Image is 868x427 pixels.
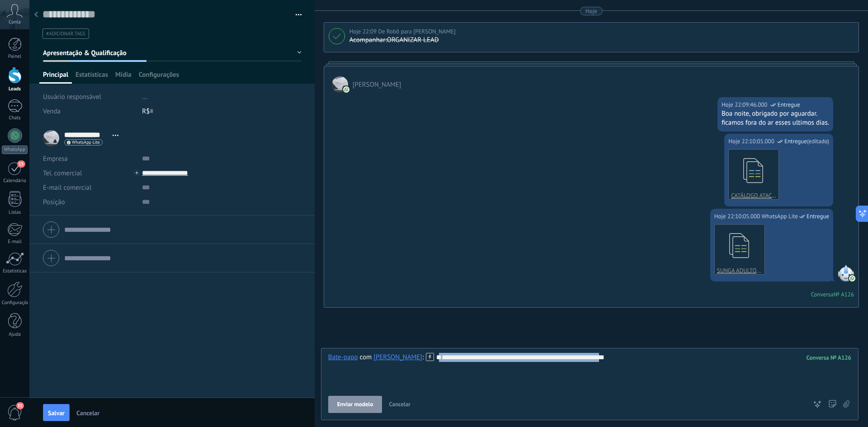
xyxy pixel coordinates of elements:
div: Posição [43,195,135,209]
button: E-mail comercial [43,180,91,195]
button: Enviar modelo [328,396,382,413]
div: Stephanie Paz [373,353,422,361]
span: Tel. comercial [43,169,82,178]
span: Conta [9,19,21,25]
span: (editado) [807,137,829,146]
a: SUNGA ADULTO ATACADO.pdf [714,224,765,275]
a: CATÁLOGO ATACADO [PERSON_NAME].pdf [728,149,779,200]
div: E-mail [2,239,28,245]
button: Cancelar [73,405,103,420]
div: ficamos fora do ar esses ultimos dias. [722,118,829,127]
span: Stephanie Paz [332,76,348,93]
span: 15 [17,160,25,168]
div: Boa noite, obrigado por aguardar. [722,109,829,118]
span: Venda [43,107,61,116]
span: #adicionar tags [46,31,85,37]
div: Acompanhar: [349,36,387,45]
button: Cancelar [385,396,414,413]
div: Estatísticas [2,268,28,274]
div: Ajuda [2,332,28,338]
button: Tel. comercial [43,166,82,180]
span: Usuário responsável [43,93,101,101]
div: Leads [2,86,28,92]
span: Salvar [48,410,65,416]
span: Entregue [784,137,807,146]
div: Hoje 22:09 [349,27,378,36]
div: 126 [807,354,851,361]
span: Entregue [807,212,829,221]
span: ... [142,93,147,101]
span: Stephanie Paz [353,80,401,89]
div: № A126 [834,291,854,298]
div: Hoje 22:10:05.000 [714,212,762,221]
div: Calendário [2,178,28,184]
span: : [422,353,424,362]
div: Hoje 22:10:05.000 [728,137,776,146]
span: E-mail comercial [43,183,91,192]
button: Salvar [43,404,70,421]
div: Chats [2,115,28,121]
span: WhatsApp Lite [838,265,854,282]
img: com.amocrm.amocrmwa.svg [849,275,855,282]
span: Entregue [778,100,800,109]
span: Enviar modelo [337,401,373,408]
div: Hoje [585,7,597,15]
span: Mídia [115,70,132,84]
span: Estatísticas [75,70,108,84]
div: Hoje 22:09:46.000 [722,100,769,109]
div: CATÁLOGO ATACADO [PERSON_NAME].pdf [731,192,776,199]
span: 31 [16,402,24,409]
div: SUNGA ADULTO ATACADO.pdf [717,267,762,274]
img: com.amocrm.amocrmwa.svg [343,86,349,93]
p: ORGANIZAR LEAD [349,36,852,45]
div: Painel [2,54,28,60]
span: Posição [43,199,65,206]
div: Usuário responsável [43,89,135,104]
span: Cancelar [389,400,410,408]
div: Conversa [811,291,834,298]
div: Listas [2,210,28,216]
span: Configurações [139,70,179,84]
div: R$ [142,104,301,118]
span: WhatsApp Lite [72,140,100,145]
span: Principal [43,70,68,84]
div: WhatsApp [2,145,28,154]
div: De Robô para [PERSON_NAME] [349,27,456,36]
div: Configurações [2,300,28,306]
span: com [360,353,372,362]
div: Venda [43,104,135,118]
span: Cancelar [76,410,99,416]
span: WhatsApp Lite [762,212,798,221]
div: Empresa [43,151,135,166]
